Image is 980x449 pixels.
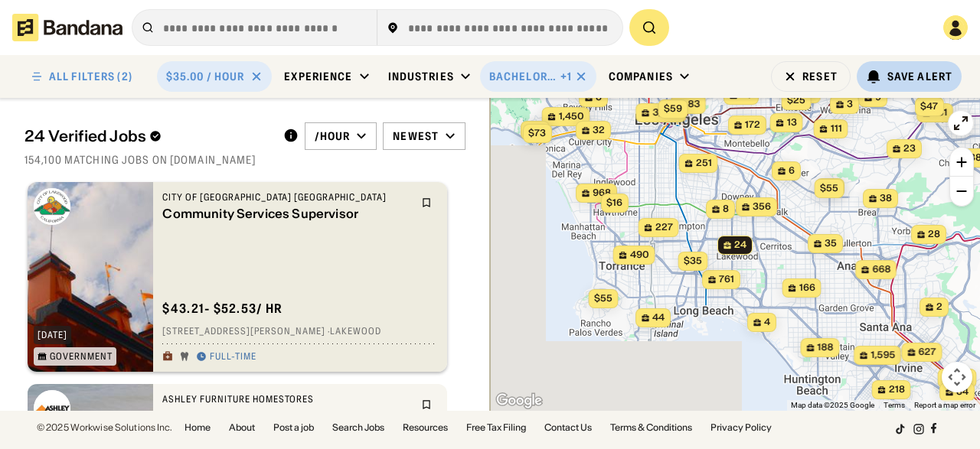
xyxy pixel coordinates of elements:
[787,94,805,106] span: $25
[919,346,936,359] span: 627
[719,273,734,286] span: 761
[652,311,665,324] span: 44
[847,98,853,111] span: 3
[696,157,712,170] span: 251
[560,70,572,83] div: +1
[593,124,605,137] span: 32
[887,70,952,83] div: Save Alert
[799,281,815,294] span: 166
[664,102,682,114] span: $59
[787,116,797,129] span: 13
[596,91,602,104] span: 8
[24,176,465,412] div: grid
[494,391,544,411] img: Google
[162,393,412,405] div: Ashley Furniture Homestores
[166,70,245,83] div: $35.00 / hour
[880,192,892,205] span: 38
[914,401,975,409] a: Report a map error
[12,14,122,41] img: Bandana logotype
[723,203,729,216] span: 8
[24,127,271,145] div: 24 Verified Jobs
[956,386,969,399] span: 84
[466,423,526,432] a: Free Tax Filing
[494,391,544,411] a: Open this area in Google Maps (opens a new window)
[609,70,673,83] div: Companies
[875,91,881,104] span: 9
[652,106,680,119] span: 3,220
[606,197,622,208] span: $16
[831,122,842,135] span: 111
[185,423,211,432] a: Home
[403,423,448,432] a: Resources
[229,423,255,432] a: About
[489,70,557,83] div: Bachelor's Degree
[162,326,438,338] div: [STREET_ADDRESS][PERSON_NAME] · Lakewood
[818,341,834,354] span: 188
[34,390,70,427] img: Ashley Furniture Homestores logo
[655,221,673,234] span: 227
[49,71,132,82] div: ALL FILTERS (2)
[162,408,412,423] div: Center of Coaching Training Specialist
[559,110,584,123] span: 1,450
[753,200,771,213] span: 356
[544,423,592,432] a: Contact Us
[933,106,947,119] span: 181
[50,352,113,361] div: Government
[162,207,412,221] div: Community Services Supervisor
[162,301,283,317] div: $ 43.21 - $52.53 / hr
[37,423,172,432] div: © 2025 Workwise Solutions Inc.
[802,71,838,82] div: Reset
[942,362,972,392] button: Map camera controls
[24,153,465,167] div: 154,100 matching jobs on [DOMAIN_NAME]
[162,191,412,203] div: City of [GEOGRAPHIC_DATA] [GEOGRAPHIC_DATA]
[734,239,746,252] span: 24
[594,292,612,304] span: $55
[332,423,384,432] a: Search Jobs
[273,423,314,432] a: Post a job
[820,182,838,194] span: $55
[789,164,795,177] span: 6
[745,119,760,132] span: 172
[791,401,874,409] span: Map data ©2025 Google
[284,70,352,83] div: Experience
[920,100,938,112] span: $47
[871,349,895,362] span: 1,595
[710,423,772,432] a: Privacy Policy
[903,142,916,155] span: 23
[210,351,256,363] div: Full-time
[884,401,905,409] a: Terms (opens in new tab)
[825,237,837,250] span: 35
[630,249,649,262] span: 490
[34,188,70,225] img: City of Lakewood CA logo
[872,263,890,276] span: 668
[764,316,770,329] span: 4
[388,70,454,83] div: Industries
[528,127,546,138] span: $73
[889,383,905,396] span: 218
[593,187,611,200] span: 968
[928,228,940,241] span: 28
[688,98,700,111] span: 83
[393,129,439,143] div: Newest
[38,330,67,340] div: [DATE]
[740,89,753,102] span: 25
[684,255,702,266] span: $35
[315,129,351,143] div: /hour
[936,301,942,314] span: 2
[610,423,692,432] a: Terms & Conditions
